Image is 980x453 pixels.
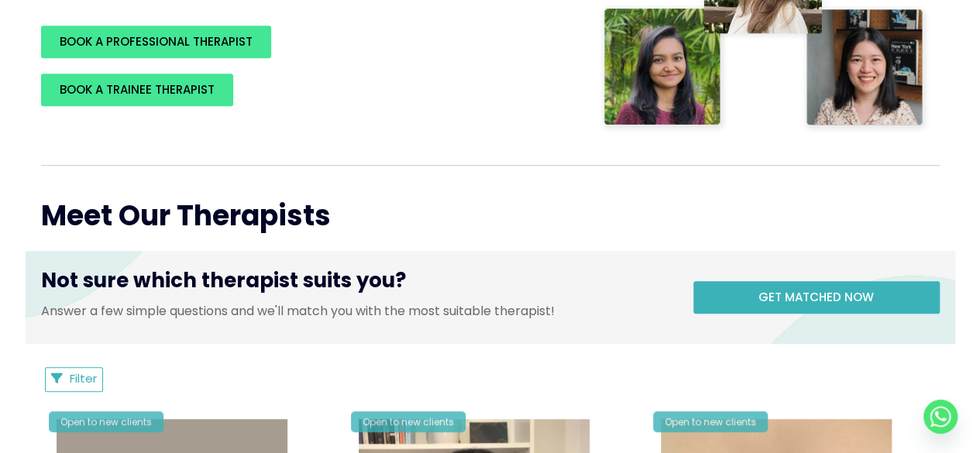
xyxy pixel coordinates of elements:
[41,74,233,106] a: BOOK A TRAINEE THERAPIST
[60,81,215,98] span: BOOK A TRAINEE THERAPIST
[41,196,331,235] span: Meet Our Therapists
[45,367,104,392] button: Filter Listings
[923,400,958,434] a: Whatsapp
[351,411,466,432] div: Open to new clients
[758,289,874,305] span: Get matched now
[70,370,97,386] span: Filter
[653,411,768,432] div: Open to new clients
[41,266,670,302] h3: Not sure which therapist suits you?
[41,302,670,320] p: Answer a few simple questions and we'll match you with the most suitable therapist!
[49,411,163,432] div: Open to new clients
[693,281,940,314] a: Get matched now
[41,26,271,58] a: BOOK A PROFESSIONAL THERAPIST
[60,33,253,50] span: BOOK A PROFESSIONAL THERAPIST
